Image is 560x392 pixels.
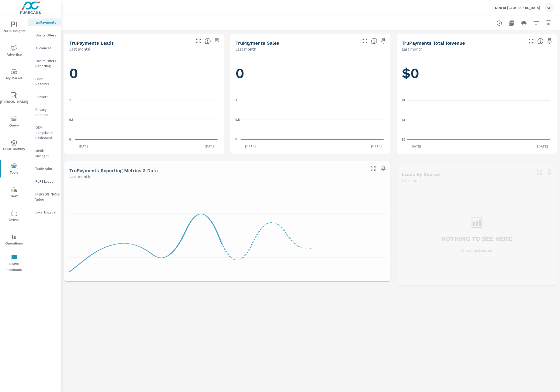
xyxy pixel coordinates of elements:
[69,118,74,122] text: 0.5
[28,190,61,203] div: [PERSON_NAME] Video
[69,168,158,173] h5: truPayments Reporting Metrics & Data
[235,46,256,52] p: Last month
[28,124,61,142] div: OEM Compliance Dashboard
[537,38,544,44] span: Total revenue from sales matched to a truPayments lead. [Source: This data is sourced from the de...
[213,37,221,45] span: Save this to your personalized report
[402,99,406,102] text: $1
[402,177,423,183] p: Last month
[35,179,57,184] p: PURE Leads
[441,234,512,243] h3: Nothing to see here
[402,40,465,46] h5: truPayments Total Revenue
[531,18,542,28] button: Apply Filters
[69,138,71,141] text: 0
[379,37,388,45] span: Save this to your personalized report
[2,163,26,176] span: Tools
[361,37,369,45] button: Make Fullscreen
[407,144,425,149] p: [DATE]
[69,40,114,46] h5: truPayments Leads
[28,44,61,52] div: Audiences
[69,65,219,82] h1: 0
[0,15,28,275] div: nav menu
[461,247,493,253] p: Check back soon!
[2,92,26,105] span: [PERSON_NAME]
[402,65,552,82] h1: $0
[35,210,57,215] p: Local Engage
[35,107,57,117] p: Privacy Request
[369,164,377,173] button: Make Fullscreen
[2,187,26,199] span: Tier2
[241,144,259,149] p: [DATE]
[28,18,61,26] div: truPayments
[235,138,237,141] text: 0
[35,20,57,25] p: truPayments
[535,168,544,177] button: Make Fullscreen
[28,147,61,160] div: Media Manager
[2,116,26,129] span: Query
[35,94,57,99] p: Convert
[28,93,61,101] div: Convert
[28,178,61,185] div: PURE Leads
[402,172,440,177] h5: Leads By Source
[194,37,203,45] button: Make Fullscreen
[28,208,61,216] div: Local Engage
[75,144,93,149] p: [DATE]
[235,118,240,122] text: 0.5
[546,168,554,177] span: Save this to your personalized report
[371,38,377,44] span: Number of sales matched to a truPayments lead. [Source: This data is sourced from the dealer's DM...
[69,46,90,52] p: Last month
[2,140,26,152] span: PURE Identity
[2,45,26,58] span: Advertise
[519,18,529,28] button: Print Report
[527,37,535,45] button: Make Fullscreen
[235,98,237,102] text: 1
[235,40,279,46] h5: truPayments Sales
[69,98,71,102] text: 1
[402,138,406,141] text: $0
[35,45,57,51] p: Audiences
[28,165,61,172] div: Trade Admin
[35,125,57,140] p: OEM Compliance Dashboard
[2,210,26,223] span: Driver
[495,5,541,10] p: MINI of [GEOGRAPHIC_DATA]
[28,106,61,119] div: Privacy Request
[35,76,57,86] p: Feed Resolver
[35,58,57,68] p: Onsite Offers Reporting
[2,254,26,273] span: Leave Feedback
[368,144,386,149] p: [DATE]
[35,166,57,171] p: Trade Admin
[28,57,61,70] div: Onsite Offers Reporting
[35,148,57,158] p: Media Manager
[35,192,57,202] p: [PERSON_NAME] Video
[546,37,554,45] span: Save this to your personalized report
[534,144,552,149] p: [DATE]
[69,173,90,180] p: Last month
[28,75,61,88] div: Feed Resolver
[2,22,26,34] span: PURE Insights
[379,164,388,173] span: Save this to your personalized report
[507,18,517,28] button: "Export Report to PDF"
[35,33,57,38] p: Onsite Offers
[201,144,219,149] p: [DATE]
[402,46,423,52] p: Last month
[28,31,61,39] div: Onsite Offers
[205,38,211,44] span: The number of truPayments leads.
[544,18,554,28] button: Select Date Range
[235,65,385,82] h1: 0
[2,69,26,81] span: My Market
[2,234,26,247] span: Operations
[545,3,554,12] div: SG
[402,118,406,122] text: $1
